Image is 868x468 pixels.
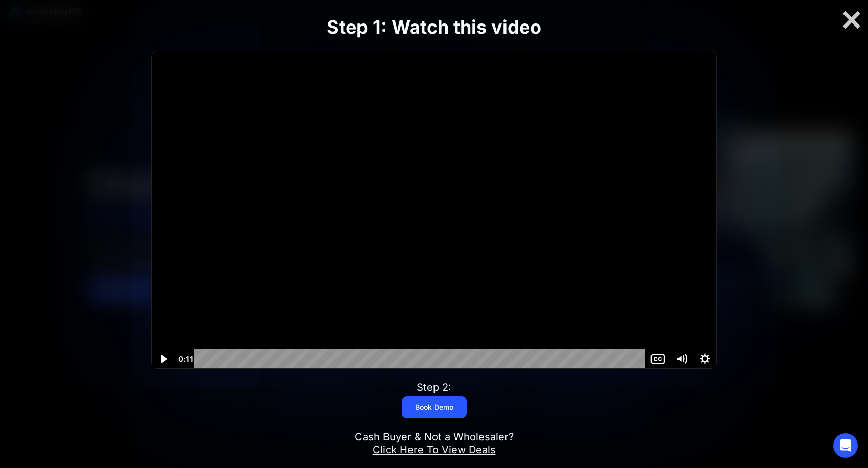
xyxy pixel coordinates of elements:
[402,396,467,418] a: Book Demo
[669,349,693,369] button: Mute
[355,431,514,456] div: Cash Buyer & Not a Wholesaler?
[646,349,669,369] button: Show captions menu
[417,381,451,394] div: Step 2:
[327,16,541,38] strong: Step 1: Watch this video
[833,433,858,458] div: Open Intercom Messenger
[152,349,175,369] button: Play Video
[693,349,716,369] button: Show settings menu
[203,349,640,369] div: Playbar
[373,444,496,456] a: Click Here To View Deals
